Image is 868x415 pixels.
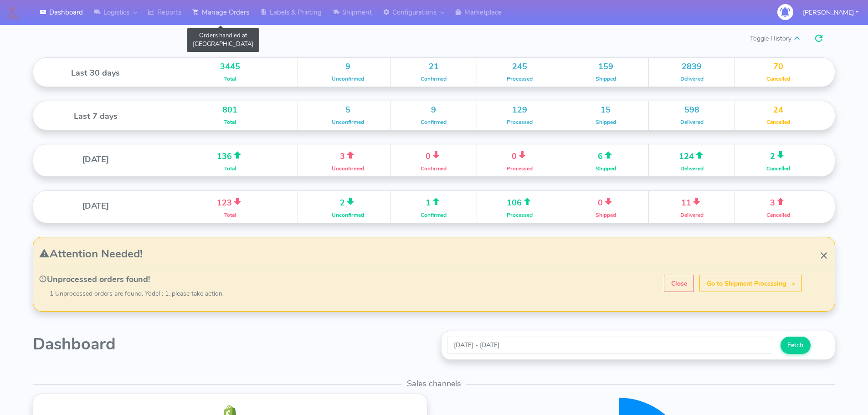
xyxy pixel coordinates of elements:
h4: 21 [398,62,470,72]
strong: Close [671,279,687,288]
h3: Attention Needed! [39,247,835,260]
p: 1 Unprocessed orders are found. Yodel : 1. please take action. [50,289,835,298]
h4: 0 [570,195,642,208]
h6: Unconfirmed [312,76,384,82]
h4: Last 7 days [36,112,155,121]
strong: Go to Shipment Processing > [707,279,795,288]
h4: 123 [169,195,291,208]
h4: Unprocessed orders found! [39,275,835,284]
h4: 598 [656,106,728,115]
h4: 5 [312,106,384,115]
h6: Shipped [570,119,642,125]
h6: Shipped [570,76,642,82]
h4: 24 [742,106,814,115]
h6: Shipped [570,166,642,172]
h4: 2 [312,195,384,208]
button: Fetch [781,337,811,354]
h6: Processed [484,76,556,82]
h4: 129 [484,106,556,115]
h6: Cancelled [742,166,814,172]
span: Sales channels [402,378,466,389]
h4: 70 [742,62,814,72]
h6: Shipped [570,212,642,218]
h4: 11 [656,195,728,208]
h6: Cancelled [742,119,814,125]
h4: 106 [484,195,556,208]
h6: Total [169,166,291,172]
h4: 6 [570,149,642,161]
h4: 3 [312,149,384,161]
h4: 9 [312,62,384,72]
span: Toggle History [750,30,835,46]
h6: Total [169,119,291,125]
h4: 0 [484,149,556,161]
h4: 3445 [169,62,291,72]
h6: Total [169,76,291,82]
h4: Last 30 days [36,69,155,78]
h6: Unconfirmed [312,166,384,172]
h4: 801 [169,106,291,115]
button: [PERSON_NAME] [796,3,865,22]
h4: 3 [742,195,814,208]
input: Pick the Date Range [447,337,773,354]
h4: 245 [484,62,556,72]
h6: Confirmed [398,76,470,82]
h6: Unconfirmed [312,119,384,125]
h6: Processed [484,166,556,172]
h4: 124 [656,149,728,161]
h6: Delivered [656,166,728,172]
button: Go to Shipment Processing > [699,275,802,292]
h4: 2839 [656,62,728,72]
h6: Total [169,212,291,218]
h6: Cancelled [742,76,814,82]
h6: Confirmed [398,166,470,172]
h4: 1 [398,195,470,208]
h1: Dashboard [33,335,427,354]
h6: Unconfirmed [312,212,384,218]
h4: 0 [398,149,470,161]
h4: 2 [742,149,814,161]
h6: Delivered [656,76,728,82]
h6: Processed [484,212,556,218]
h6: Processed [484,119,556,125]
h6: Cancelled [742,212,814,218]
h6: Confirmed [398,119,470,125]
h6: Delivered [656,119,728,125]
h6: Delivered [656,212,728,218]
h4: 159 [570,62,642,72]
h4: 15 [570,106,642,115]
button: Close [664,275,694,292]
h4: [DATE] [36,155,155,164]
h4: [DATE] [36,202,155,211]
h4: 136 [169,149,291,161]
h6: Confirmed [398,212,470,218]
h4: 9 [398,106,470,115]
